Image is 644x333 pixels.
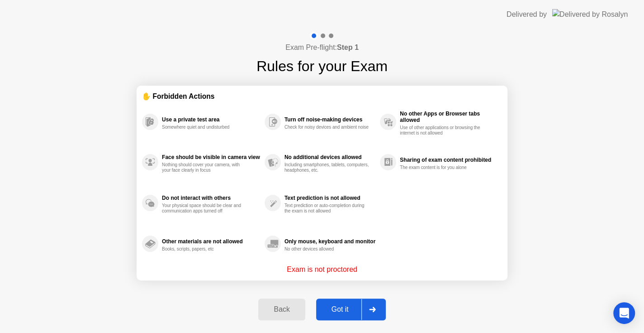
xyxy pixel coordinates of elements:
div: Books, scripts, papers, etc [162,246,247,252]
button: Got it [316,299,386,320]
div: Other materials are not allowed [162,238,260,245]
div: Do not interact with others [162,195,260,201]
div: Face should be visible in camera view [162,154,260,160]
h4: Exam Pre-flight: [285,42,359,53]
div: Check for noisy devices and ambient noise [284,125,370,130]
div: Text prediction or auto-completion during the exam is not allowed [284,203,370,214]
div: Open Intercom Messenger [613,302,635,324]
div: ✋ Forbidden Actions [142,91,502,101]
div: Text prediction is not allowed [284,195,375,201]
b: Step 1 [337,43,359,51]
div: Sharing of exam content prohibited [400,157,497,163]
div: No other Apps or Browser tabs allowed [400,111,497,123]
div: Your physical space should be clear and communication apps turned off [162,203,247,214]
div: Use a private test area [162,116,260,123]
div: Got it [319,305,361,314]
div: Nothing should cover your camera, with your face clearly in focus [162,162,247,173]
img: Delivered by Rosalyn [552,9,628,19]
div: No other devices allowed [284,246,370,252]
button: Back [258,299,305,320]
div: Somewhere quiet and undisturbed [162,125,247,130]
div: No additional devices allowed [284,154,375,160]
h1: Rules for your Exam [256,55,388,77]
p: Exam is not proctored [287,264,357,275]
div: Turn off noise-making devices [284,116,375,123]
div: Only mouse, keyboard and monitor [284,238,375,245]
div: Delivered by [507,9,547,20]
div: The exam content is for you alone [400,165,485,170]
div: Including smartphones, tablets, computers, headphones, etc. [284,162,370,173]
div: Use of other applications or browsing the internet is not allowed [400,125,485,136]
div: Back [261,305,302,314]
